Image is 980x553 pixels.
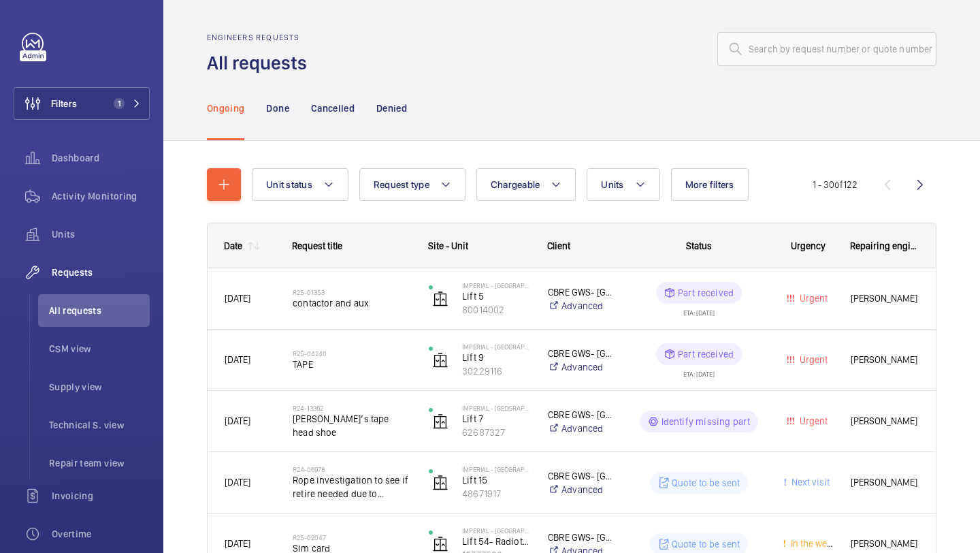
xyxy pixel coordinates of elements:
[52,266,150,279] span: Requests
[813,180,857,189] span: 1 - 30 122
[788,538,836,549] span: In the week
[548,299,615,313] a: Advanced
[49,380,150,394] span: Supply view
[225,354,250,365] span: [DATE]
[462,535,530,548] p: Lift 54- Radiotherapy Building (Passenger)
[601,179,623,190] span: Units
[432,352,448,368] img: elevator.svg
[293,533,411,541] h2: R25-02047
[359,168,465,201] button: Request type
[797,415,828,426] span: Urgent
[789,477,830,488] span: Next visit
[548,285,615,299] p: CBRE GWS- [GEOGRAPHIC_DATA] ([GEOGRAPHIC_DATA])
[49,304,150,317] span: All requests
[225,538,250,549] span: [DATE]
[462,473,530,487] p: Lift 15
[462,526,530,535] p: Imperial - [GEOGRAPHIC_DATA]
[432,475,448,491] img: elevator.svg
[432,536,448,552] img: elevator.svg
[376,101,407,115] p: Denied
[52,527,150,541] span: Overtime
[114,98,125,109] span: 1
[797,293,828,304] span: Urgent
[548,422,615,435] a: Advanced
[462,289,530,303] p: Lift 5
[293,473,411,501] span: Rope investigation to see if retire needed due to imbalance
[851,291,919,306] span: [PERSON_NAME]
[548,469,615,483] p: CBRE GWS- [GEOGRAPHIC_DATA] ([GEOGRAPHIC_DATA])
[207,101,244,115] p: Ongoing
[851,475,919,490] span: [PERSON_NAME]
[683,304,715,316] div: ETA: [DATE]
[52,227,150,241] span: Units
[293,288,411,296] h2: R25-01353
[851,413,919,429] span: [PERSON_NAME]
[548,408,615,422] p: CBRE GWS- [GEOGRAPHIC_DATA] ([GEOGRAPHIC_DATA])
[52,151,150,165] span: Dashboard
[587,168,659,201] button: Units
[52,189,150,203] span: Activity Monitoring
[661,415,751,428] p: Identify missing part
[678,347,734,361] p: Part received
[49,418,150,432] span: Technical S. view
[293,404,411,412] h2: R24-13362
[548,347,615,360] p: CBRE GWS- [GEOGRAPHIC_DATA] ([GEOGRAPHIC_DATA])
[462,426,530,439] p: 62687327
[462,281,530,289] p: Imperial - [GEOGRAPHIC_DATA]
[462,465,530,473] p: Imperial - [GEOGRAPHIC_DATA]
[224,240,242,251] div: Date
[432,413,448,430] img: elevator.svg
[717,32,936,66] input: Search by request number or quote number
[686,240,712,251] span: Status
[225,293,250,304] span: [DATE]
[293,358,411,371] span: TAPE
[678,286,734,300] p: Part received
[252,168,348,201] button: Unit status
[462,351,530,364] p: Lift 9
[51,97,77,110] span: Filters
[293,412,411,439] span: [PERSON_NAME]’s tape head shoe
[266,179,312,190] span: Unit status
[548,483,615,496] a: Advanced
[462,404,530,412] p: Imperial - [GEOGRAPHIC_DATA]
[49,456,150,470] span: Repair team view
[476,168,576,201] button: Chargeable
[851,352,919,368] span: [PERSON_NAME]
[293,465,411,473] h2: R24-06978
[462,412,530,426] p: Lift 7
[672,476,740,490] p: Quote to be sent
[671,168,749,201] button: More filters
[462,303,530,317] p: 80014002
[683,365,715,377] div: ETA: [DATE]
[49,342,150,355] span: CSM view
[462,343,530,351] p: Imperial - [GEOGRAPHIC_DATA]
[791,240,826,251] span: Urgency
[311,101,355,115] p: Cancelled
[225,415,250,426] span: [DATE]
[293,349,411,358] h2: R25-04240
[685,179,734,190] span: More filters
[797,354,828,365] span: Urgent
[52,489,150,503] span: Invoicing
[548,531,615,544] p: CBRE GWS- [GEOGRAPHIC_DATA] ([GEOGRAPHIC_DATA])
[225,477,250,488] span: [DATE]
[672,537,740,551] p: Quote to be sent
[14,87,150,120] button: Filters1
[374,179,429,190] span: Request type
[432,291,448,307] img: elevator.svg
[207,33,315,42] h2: Engineers requests
[428,240,468,251] span: Site - Unit
[851,536,919,552] span: [PERSON_NAME]
[850,240,919,251] span: Repairing engineer
[834,179,843,190] span: of
[266,101,289,115] p: Done
[292,240,342,251] span: Request title
[462,487,530,501] p: 48671917
[293,296,411,310] span: contactor and aux
[547,240,570,251] span: Client
[462,364,530,378] p: 30229116
[491,179,540,190] span: Chargeable
[207,50,315,76] h1: All requests
[548,360,615,374] a: Advanced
